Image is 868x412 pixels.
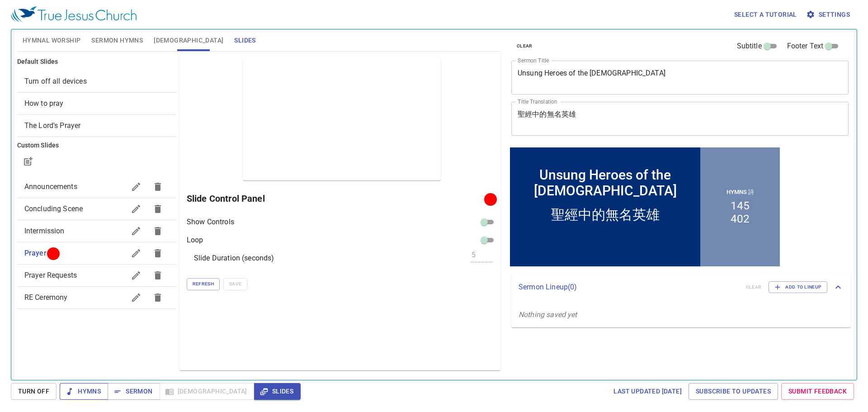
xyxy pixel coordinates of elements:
[17,287,176,308] div: RE Ceremony
[115,386,152,397] span: Sermon
[187,278,220,290] button: Refresh
[610,383,685,400] a: Last updated [DATE]
[24,204,83,213] span: Concluding Scene
[67,386,101,397] span: Hymns
[261,386,293,397] span: Slides
[234,35,255,46] span: Slides
[613,386,682,397] span: Last updated [DATE]
[508,145,782,269] iframe: from-child
[24,249,47,257] span: Prayer
[24,182,77,191] span: Announcements
[11,383,57,400] button: Turn Off
[17,242,176,264] div: Prayer
[193,280,214,288] span: Refresh
[511,272,851,302] div: Sermon Lineup(0)clearAdd to Lineup
[18,386,49,397] span: Turn Off
[511,41,538,52] button: clear
[91,35,143,46] span: Sermon Hymns
[194,253,274,264] p: Slide Duration (seconds)
[737,41,762,52] span: Subtitle
[187,191,487,206] h6: Slide Control Panel
[17,176,176,198] div: Announcements
[17,115,176,137] div: The Lord's Prayer
[154,35,223,46] span: [DEMOGRAPHIC_DATA]
[187,217,234,227] p: Show Controls
[17,93,176,114] div: How to pray
[689,383,778,400] a: Subscribe to Updates
[731,6,801,23] button: Select a tutorial
[11,6,137,23] img: True Jesus Church
[24,77,87,85] span: [object Object]
[517,42,533,50] span: clear
[17,220,176,242] div: Intermission
[804,6,854,23] button: Settings
[518,69,842,86] textarea: Unsung Heroes of the [DEMOGRAPHIC_DATA]
[24,271,77,279] span: Prayer Requests
[519,282,739,293] p: Sermon Lineup ( 0 )
[787,41,824,52] span: Footer Text
[24,293,68,302] span: RE Ceremony
[23,35,81,46] span: Hymnal Worship
[17,198,176,220] div: Concluding Scene
[696,386,771,397] span: Subscribe to Updates
[734,9,797,20] span: Select a tutorial
[17,71,176,92] div: Turn off all devices
[774,283,821,291] span: Add to Lineup
[17,265,176,286] div: Prayer Requests
[108,383,160,400] button: Sermon
[518,110,842,127] textarea: 聖經中的無名英雄
[60,383,108,400] button: Hymns
[17,141,176,151] h6: Custom Slides
[24,227,65,235] span: Intermission
[519,310,577,319] i: Nothing saved yet
[254,383,301,400] button: Slides
[24,121,81,130] span: [object Object]
[808,9,850,20] span: Settings
[187,235,203,246] p: Loop
[17,57,176,67] h6: Default Slides
[24,99,64,108] span: [object Object]
[769,281,827,293] button: Add to Lineup
[781,383,854,400] a: Submit Feedback
[788,386,847,397] span: Submit Feedback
